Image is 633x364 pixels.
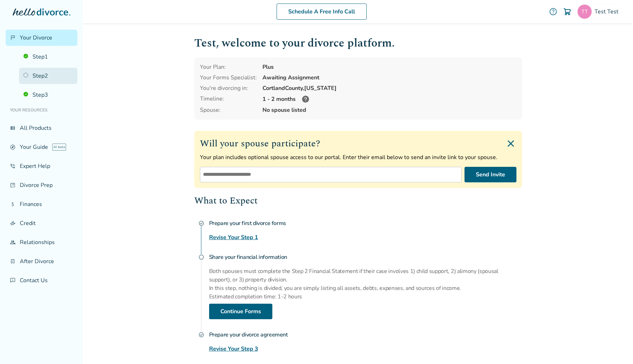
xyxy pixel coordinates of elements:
[563,7,572,16] img: Cart
[209,267,522,284] p: Both spouses must complete the Step 2 Financial Statement if their case involves 1) child support...
[199,254,204,260] span: radio_button_unchecked
[209,233,258,242] a: Revise Your Step 1
[6,196,77,212] a: attach_moneyFinances
[209,284,522,292] p: In this step, nothing is divided, you are simply listing all assets, debts, expenses, and sources...
[578,5,592,19] img: rocko.laiden@freedrops.org
[194,35,522,52] h1: Test , welcome to your divorce platform.
[6,139,77,155] a: exploreYour GuideAI beta
[200,136,516,151] h2: Will your spouse participate?
[10,220,16,226] span: finance_mode
[10,278,16,283] span: chat_info
[549,7,557,16] a: help
[19,49,77,65] a: Step1
[10,201,16,207] span: attach_money
[6,30,77,46] a: flag_2Your Divorce
[10,259,16,264] span: bookmark_check
[505,138,516,149] img: Close invite form
[200,63,257,71] div: Your Plan:
[277,4,367,20] a: Schedule A Free Info Call
[10,239,16,245] span: group
[209,216,522,230] h4: Prepare your first divorce forms
[262,106,516,114] span: No spouse listed
[209,250,522,264] h4: Share your financial information
[52,144,66,151] span: AI beta
[6,120,77,136] a: view_listAll Products
[200,106,257,114] span: Spouse:
[209,292,522,301] p: Estimated completion time: 1-2 hours
[262,74,516,81] div: Awaiting Assignment
[6,272,77,289] a: chat_infoContact Us
[6,234,77,250] a: groupRelationships
[6,103,77,117] li: Your Resources
[209,304,272,319] a: Continue Forms
[594,8,621,16] span: Test Test
[10,144,16,150] span: explore
[10,182,16,188] span: list_alt_check
[10,35,16,41] span: flag_2
[6,253,77,269] a: bookmark_checkAfter Divorce
[6,158,77,174] a: phone_in_talkExpert Help
[200,74,257,81] div: Your Forms Specialist:
[10,125,16,131] span: view_list
[209,328,522,342] h4: Prepare your divorce agreement
[194,194,522,208] h2: What to Expect
[209,345,258,353] a: Revise Your Step 3
[19,87,77,103] a: Step3
[6,215,77,231] a: finance_modeCredit
[465,167,516,182] button: Send Invite
[20,34,52,42] span: Your Divorce
[262,84,516,92] div: Cortland County, [US_STATE]
[262,95,516,103] div: 1 - 2 months
[200,153,516,161] p: Your plan includes optional spouse access to our portal. Enter their email below to send an invit...
[199,332,204,338] span: check_circle
[10,163,16,169] span: phone_in_talk
[19,68,77,84] a: Step2
[6,177,77,193] a: list_alt_checkDivorce Prep
[200,95,257,103] div: Timeline:
[262,63,516,71] div: Plus
[200,84,257,92] div: You're divorcing in:
[199,220,204,226] span: check_circle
